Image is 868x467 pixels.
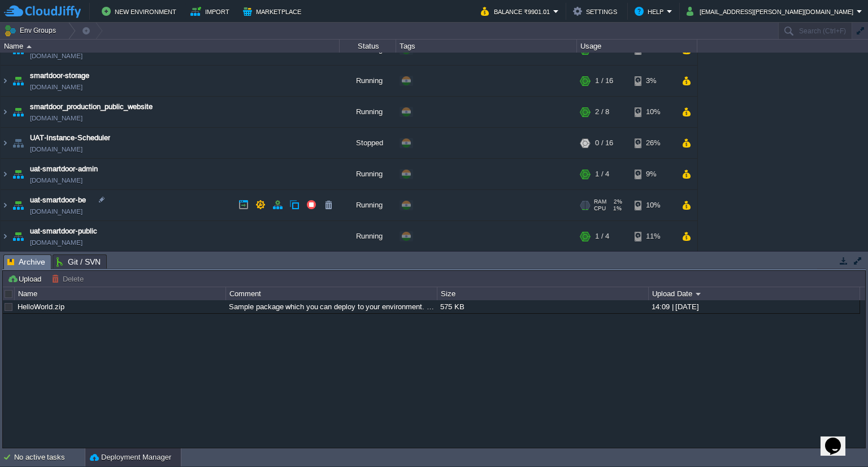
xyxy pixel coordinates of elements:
div: 14:09 | [DATE] [649,300,859,313]
div: 1 / 4 [595,221,609,252]
a: [DOMAIN_NAME] [30,206,83,217]
a: UAT-Instance-Scheduler [30,132,110,144]
span: [DOMAIN_NAME] [30,81,83,93]
button: Settings [573,5,620,18]
div: Name [15,287,225,300]
img: AMDAwAAAACH5BAEAAAAALAAAAAABAAEAAAICRAEAOw== [1,159,10,189]
button: Env Groups [4,23,60,38]
button: Help [635,5,667,18]
span: CPU [594,205,606,212]
a: uat-smartdoor-be [30,194,86,206]
span: 2% [611,198,622,205]
div: 10% [635,190,671,220]
div: Running [340,97,396,127]
div: Running [340,190,396,220]
a: HelloWorld.zip [18,302,64,311]
div: 0 / 16 [595,128,613,158]
a: [DOMAIN_NAME] [30,113,83,124]
img: AMDAwAAAACH5BAEAAAAALAAAAAABAAEAAAICRAEAOw== [10,190,26,220]
button: Balance ₹9901.01 [481,5,553,18]
button: Upload [7,274,45,284]
img: AMDAwAAAACH5BAEAAAAALAAAAAABAAEAAAICRAEAOw== [1,221,10,252]
div: 11% [635,221,671,252]
img: AMDAwAAAACH5BAEAAAAALAAAAAABAAEAAAICRAEAOw== [1,66,10,96]
div: 1 / 4 [595,159,609,189]
a: smartdoor-storage [30,70,89,81]
img: AMDAwAAAACH5BAEAAAAALAAAAAABAAEAAAICRAEAOw== [1,97,10,127]
div: 575 KB [437,300,648,313]
div: 3% [635,66,671,96]
a: smartdoor_production_public_website [30,101,153,113]
span: RAM [594,198,606,205]
button: Deployment Manager [90,452,171,463]
button: [EMAIL_ADDRESS][PERSON_NAME][DOMAIN_NAME] [687,5,857,18]
img: AMDAwAAAACH5BAEAAAAALAAAAAABAAEAAAICRAEAOw== [10,221,26,252]
div: 26% [635,128,671,158]
button: Delete [51,274,87,284]
a: [DOMAIN_NAME] [30,144,83,155]
img: AMDAwAAAACH5BAEAAAAALAAAAAABAAEAAAICRAEAOw== [10,66,26,96]
span: Git / SVN [57,255,101,269]
img: AMDAwAAAACH5BAEAAAAALAAAAAABAAEAAAICRAEAOw== [10,159,26,189]
button: Import [190,5,233,18]
span: 1% [610,205,622,212]
div: 1 / 16 [595,66,613,96]
img: AMDAwAAAACH5BAEAAAAALAAAAAABAAEAAAICRAEAOw== [10,128,26,158]
a: uat-smartdoor-admin [30,163,98,175]
img: AMDAwAAAACH5BAEAAAAALAAAAAABAAEAAAICRAEAOw== [27,45,32,48]
div: Running [340,159,396,189]
a: [DOMAIN_NAME] [30,175,83,186]
div: Name [1,40,339,53]
a: [DOMAIN_NAME] [30,237,83,248]
div: Usage [578,40,697,53]
div: Status [340,40,396,53]
div: 9% [635,159,671,189]
button: New Environment [102,5,180,18]
span: Archive [7,255,45,269]
div: No active tasks [14,448,85,466]
button: Marketplace [243,5,305,18]
div: 2 / 8 [595,97,609,127]
img: CloudJiffy [4,5,81,19]
div: Running [340,221,396,252]
iframe: chat widget [821,422,857,456]
div: Upload Date [649,287,860,300]
div: Comment [227,287,437,300]
img: AMDAwAAAACH5BAEAAAAALAAAAAABAAEAAAICRAEAOw== [1,190,10,220]
div: Running [340,66,396,96]
a: [DOMAIN_NAME] [30,50,83,62]
div: Size [438,287,648,300]
div: Stopped [340,128,396,158]
img: AMDAwAAAACH5BAEAAAAALAAAAAABAAEAAAICRAEAOw== [10,97,26,127]
img: AMDAwAAAACH5BAEAAAAALAAAAAABAAEAAAICRAEAOw== [1,128,10,158]
div: Tags [397,40,576,53]
div: Sample package which you can deploy to your environment. Feel free to delete and upload a package... [226,300,436,313]
a: uat-smartdoor-public [30,226,97,237]
div: 10% [635,97,671,127]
